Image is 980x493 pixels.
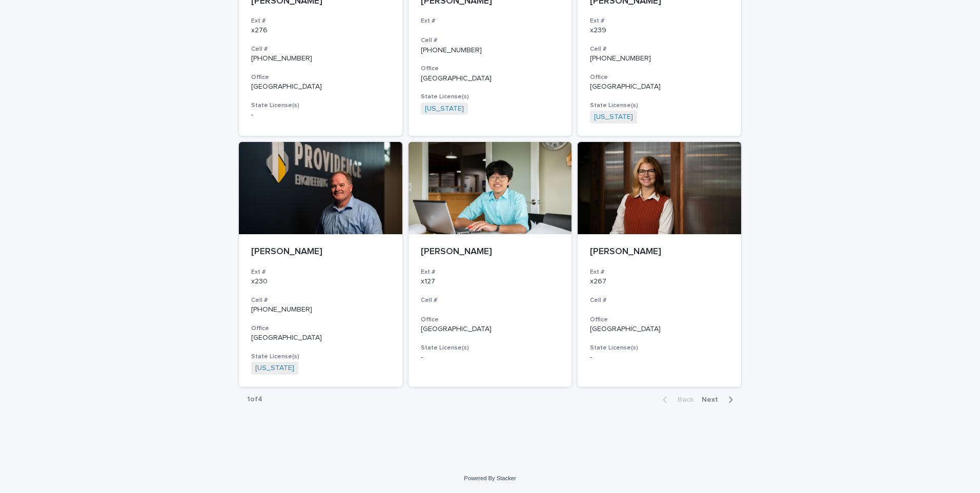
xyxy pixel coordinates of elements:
a: [PERSON_NAME]Ext #x230Cell #[PHONE_NUMBER]Office[GEOGRAPHIC_DATA]State License(s)[US_STATE] [239,142,402,387]
span: Next [702,396,724,403]
h3: Ext # [590,268,729,276]
h3: State License(s) [421,93,560,101]
h3: Cell # [590,45,729,53]
h3: Office [590,316,729,324]
a: Powered By Stacker [464,475,516,481]
h3: Ext # [421,268,560,276]
h3: State License(s) [590,101,729,110]
p: [GEOGRAPHIC_DATA] [251,334,390,342]
a: [US_STATE] [425,105,464,113]
a: [US_STATE] [594,113,633,121]
p: [PERSON_NAME] [421,246,560,258]
p: 1 of 4 [239,387,271,412]
h3: State License(s) [421,344,560,352]
h3: Cell # [590,296,729,304]
button: Back [655,395,698,404]
p: [GEOGRAPHIC_DATA] [421,325,560,334]
a: [PHONE_NUMBER] [590,55,651,62]
a: x127 [421,278,435,285]
p: [GEOGRAPHIC_DATA] [251,83,390,91]
a: [US_STATE] [255,364,294,373]
h3: Ext # [251,268,390,276]
h3: Ext # [251,17,390,25]
h3: Cell # [421,296,560,304]
a: [PHONE_NUMBER] [251,55,312,62]
a: [PHONE_NUMBER] [421,47,482,54]
p: - [251,111,390,119]
a: x267 [590,278,606,285]
p: [PERSON_NAME] [251,246,390,258]
h3: Office [421,65,560,73]
h3: Office [251,324,390,333]
h3: State License(s) [590,344,729,352]
p: [GEOGRAPHIC_DATA] [590,325,729,334]
h3: Cell # [251,296,390,304]
p: [GEOGRAPHIC_DATA] [590,83,729,91]
span: Back [671,396,693,403]
p: - [590,353,729,362]
a: x230 [251,278,268,285]
p: [GEOGRAPHIC_DATA] [421,74,560,83]
h3: State License(s) [251,353,390,361]
h3: Office [421,316,560,324]
a: x239 [590,27,606,34]
a: [PERSON_NAME]Ext #x267Cell #Office[GEOGRAPHIC_DATA]State License(s)- [578,142,741,387]
h3: Office [590,73,729,81]
h3: Office [251,73,390,81]
a: [PHONE_NUMBER] [251,306,312,313]
h3: Ext # [421,17,560,25]
a: [PERSON_NAME]Ext #x127Cell #Office[GEOGRAPHIC_DATA]State License(s)- [409,142,572,387]
p: - [421,353,560,362]
h3: Cell # [421,36,560,45]
a: x276 [251,27,268,34]
h3: Ext # [590,17,729,25]
button: Next [698,395,741,404]
h3: State License(s) [251,101,390,110]
p: [PERSON_NAME] [590,246,729,258]
h3: Cell # [251,45,390,53]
